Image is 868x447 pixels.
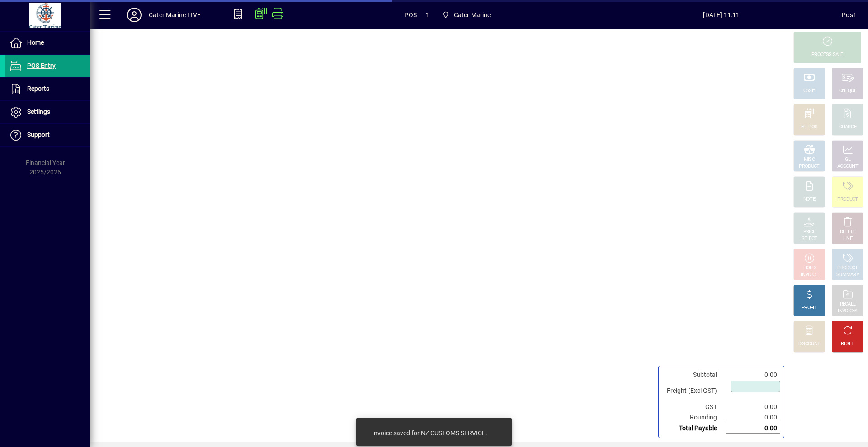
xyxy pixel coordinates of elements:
span: 1 [426,8,429,22]
span: Settings [27,108,50,115]
div: INVOICES [838,308,857,315]
div: ACCOUNT [837,163,858,170]
div: RECALL [840,301,856,308]
td: 0.00 [726,370,780,380]
div: LINE [843,235,852,242]
div: MISC [804,156,815,163]
button: Profile [120,7,149,23]
td: 0.00 [726,402,780,412]
a: Reports [5,78,90,100]
span: Cater Marine [439,7,495,23]
td: Freight (Excl GST) [662,380,726,402]
div: PROFIT [802,305,817,311]
div: PRICE [803,229,816,235]
div: CASH [803,88,815,94]
div: PRODUCT [799,163,819,170]
td: Rounding [662,412,726,423]
div: PRODUCT [837,265,858,272]
div: SUMMARY [836,272,859,278]
div: DISCOUNT [798,341,820,348]
div: Pos1 [842,8,857,22]
div: DELETE [840,229,855,235]
div: SELECT [802,235,817,242]
div: Cater Marine LIVE [149,8,201,22]
div: EFTPOS [801,124,818,131]
td: Total Payable [662,423,726,434]
span: POS Entry [27,62,56,69]
div: Invoice saved for NZ CUSTOMS SERVICE. [372,428,487,438]
a: Support [5,124,90,146]
td: Subtotal [662,370,726,380]
div: HOLD [803,265,815,272]
a: Home [5,32,90,54]
a: Settings [5,101,90,123]
span: Cater Marine [454,8,491,22]
span: Home [27,39,44,46]
div: PROCESS SALE [811,52,843,58]
div: CHEQUE [839,88,856,94]
span: [DATE] 11:11 [601,8,842,22]
span: POS [404,8,417,22]
div: GL [845,156,851,163]
div: RESET [841,341,854,348]
td: 0.00 [726,423,780,434]
td: GST [662,402,726,412]
div: INVOICE [801,272,817,278]
div: PRODUCT [837,196,858,203]
div: NOTE [803,196,815,203]
span: Reports [27,85,49,92]
div: CHARGE [839,124,857,131]
span: Support [27,131,50,138]
td: 0.00 [726,412,780,423]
